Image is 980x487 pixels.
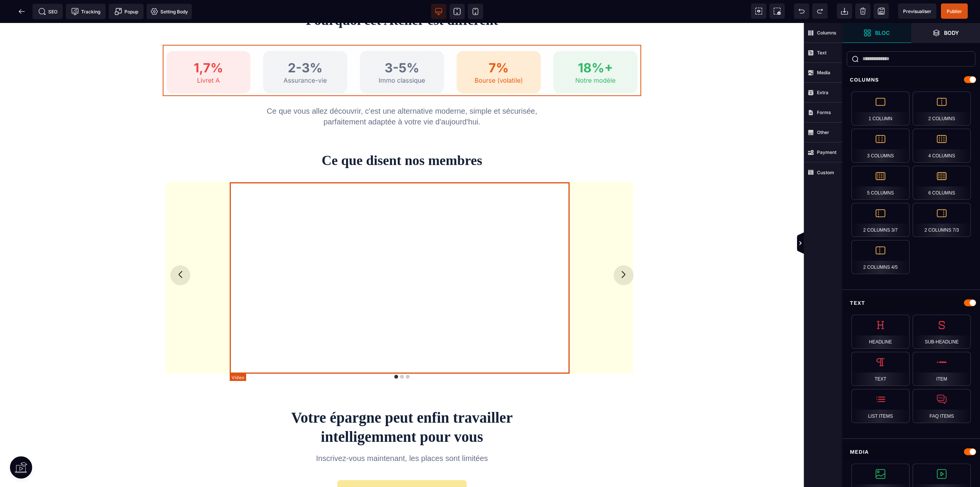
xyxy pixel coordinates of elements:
[163,385,641,423] h2: Votre épargne peut enfin travailler intelligemment pour vous
[614,242,634,262] button: Next slide
[903,8,931,14] span: Previsualiser
[817,109,831,115] strong: Forms
[851,315,910,349] div: Headline
[163,130,641,145] h2: Ce que disent nos membres
[337,457,467,476] button: Je réserve ma place gratuite
[842,23,911,43] span: Open Blocks
[911,23,980,43] span: Open Layer Manager
[851,129,910,163] div: 3 Columns
[842,296,980,310] div: Text
[947,8,962,14] span: Publier
[817,70,830,75] strong: Media
[913,315,971,349] div: Sub-Headline
[817,50,826,56] strong: Text
[875,30,890,36] strong: Bloc
[913,389,971,423] div: FAQ Items
[71,8,100,15] span: Tracking
[851,352,910,386] div: Text
[38,8,57,15] span: SEO
[851,203,910,237] div: 2 Columns 3/7
[163,22,641,73] img: 20c8b0f45e8ec817e2dc97ce35ac151c_Capture_d%E2%80%99e%CC%81cran_2025-09-01_a%CC%80_20.41.24.png
[913,166,971,200] div: 6 Columns
[898,3,936,19] span: Preview
[913,352,971,386] div: Item
[817,90,828,95] strong: Extra
[851,240,910,274] div: 2 Columns 4/5
[255,83,549,104] p: Ce que vous allez découvrir, c'est une alternative moderne, simple et sécurisée, parfaitement ada...
[255,430,549,441] p: Inscrivez-vous maintenant, les places sont limitées
[913,129,971,163] div: 4 Columns
[842,73,980,87] div: Columns
[944,30,959,36] strong: Body
[817,30,836,36] strong: Columns
[114,8,138,15] span: Popup
[913,92,971,126] div: 2 Columns
[817,149,836,155] strong: Payment
[817,170,834,175] strong: Custom
[769,3,785,19] span: Screenshot
[751,3,766,19] span: View components
[851,166,910,200] div: 5 Columns
[150,8,188,15] span: Setting Body
[842,445,980,459] div: Media
[851,389,910,423] div: List Items
[913,203,971,237] div: 2 Columns 7/3
[817,129,829,135] strong: Other
[170,242,190,262] button: Previous slide
[851,92,910,126] div: 1 Column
